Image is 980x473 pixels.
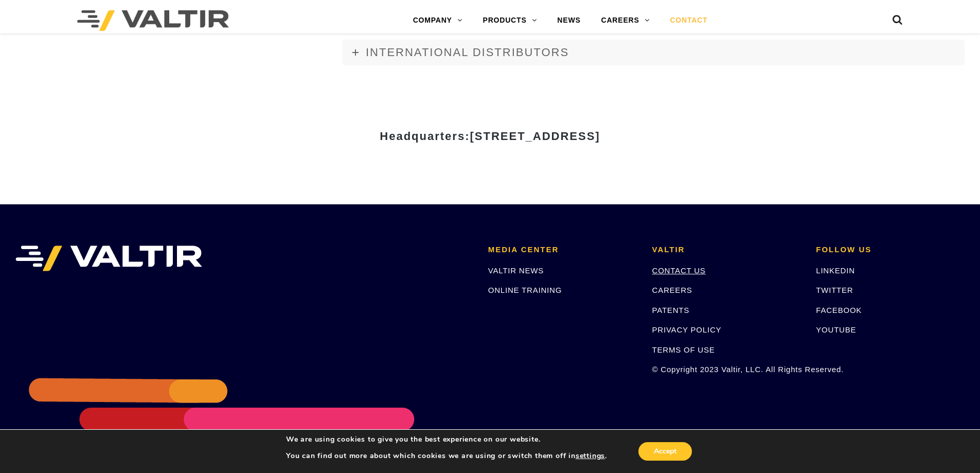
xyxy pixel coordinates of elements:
a: INTERNATIONAL DISTRIBUTORS [342,40,965,65]
strong: Headquarters: [380,130,600,143]
a: TERMS OF USE [652,345,715,354]
p: You can find out more about which cookies we are using or switch them off in . [286,451,607,461]
img: VALTIR [15,246,202,271]
a: YOUTUBE [816,325,856,334]
a: PRODUCTS [473,10,547,31]
button: settings [576,451,605,461]
a: ONLINE TRAINING [488,286,562,294]
a: CONTACT US [652,266,706,275]
a: CAREERS [591,10,660,31]
p: We are using cookies to give you the best experience on our website. [286,435,607,444]
a: PATENTS [652,306,690,314]
a: FACEBOOK [816,306,862,314]
span: INTERNATIONAL DISTRIBUTORS [366,46,569,59]
a: TWITTER [816,286,853,294]
span: [STREET_ADDRESS] [470,130,600,143]
img: Valtir [77,10,229,31]
a: COMPANY [403,10,473,31]
h2: MEDIA CENTER [488,246,637,254]
h2: VALTIR [652,246,801,254]
a: PRIVACY POLICY [652,325,722,334]
a: NEWS [547,10,591,31]
a: CONTACT [660,10,718,31]
h2: FOLLOW US [816,246,965,254]
a: CAREERS [652,286,692,294]
a: VALTIR NEWS [488,266,544,275]
p: © Copyright 2023 Valtir, LLC. All Rights Reserved. [652,363,801,375]
a: LINKEDIN [816,266,855,275]
button: Accept [638,442,692,461]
